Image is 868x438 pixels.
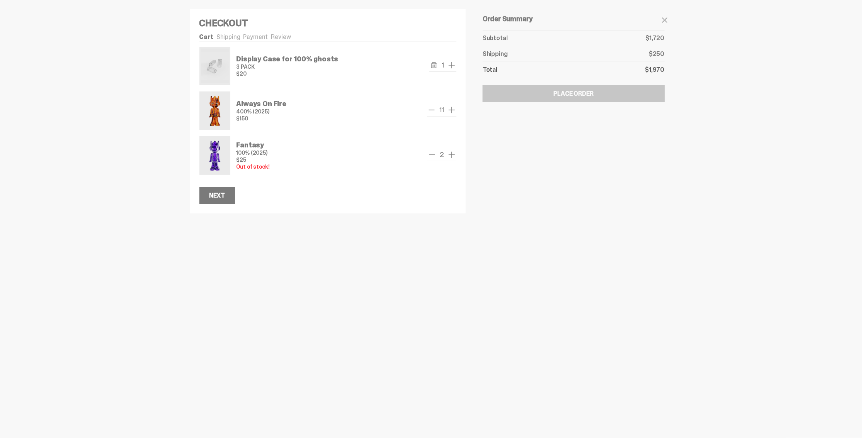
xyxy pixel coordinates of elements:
[436,107,447,113] span: 11
[237,157,270,162] p: $25
[649,51,664,57] p: $250
[437,151,447,158] span: 2
[483,51,508,57] p: Shipping
[447,105,456,115] button: add one
[645,67,664,73] p: $1,970
[216,33,240,41] a: Shipping
[483,35,508,41] p: Subtotal
[645,35,664,41] p: $1,720
[439,62,447,69] span: 1
[237,142,270,149] p: Fantasy
[237,100,286,107] p: Always On Fire
[199,33,213,41] a: Cart
[199,187,235,204] button: Next
[237,64,339,69] p: 3 PACK
[237,150,270,156] p: 100% (2025)
[237,116,286,121] p: $150
[201,138,229,173] img: Fantasy
[201,48,229,84] img: Display Case for 100% ghosts
[243,33,268,41] a: Payment
[554,91,594,97] div: Place Order
[237,109,286,114] p: 400% (2025)
[201,93,229,129] img: Always On Fire
[209,193,225,199] div: Next
[427,150,437,159] button: remove one
[237,71,339,76] p: $20
[447,150,456,159] button: add one
[237,164,270,169] p: Out of stock!
[483,67,497,73] p: Total
[483,85,664,102] button: Place Order
[447,61,456,70] button: add one
[483,15,664,22] h5: Order Summary
[429,61,439,70] button: remove
[427,105,436,115] button: remove one
[237,56,339,63] p: Display Case for 100% ghosts
[199,19,457,28] h4: Checkout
